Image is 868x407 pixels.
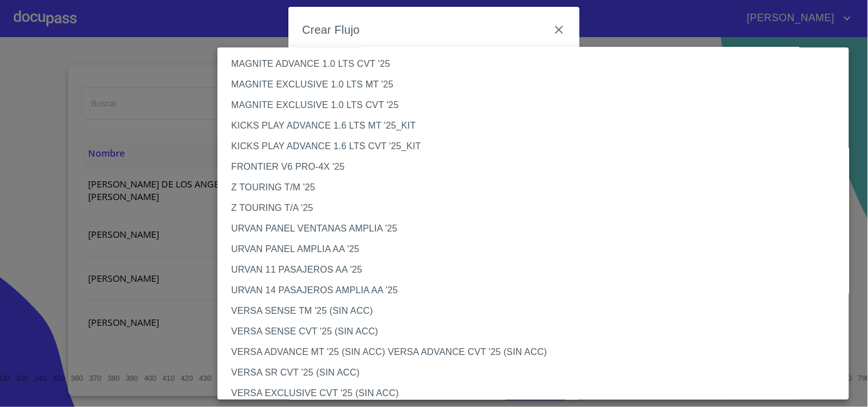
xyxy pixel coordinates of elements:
li: VERSA SENSE CVT '25 (SIN ACC) [217,321,859,342]
li: VERSA EXCLUSIVE CVT '25 (SIN ACC) [217,383,859,404]
li: VERSA SENSE TM '25 (SIN ACC) [217,301,859,321]
li: MAGNITE EXCLUSIVE 1.0 LTS CVT '25 [217,95,859,115]
li: VERSA ADVANCE MT '25 (SIN ACC) VERSA ADVANCE CVT '25 (SIN ACC) [217,342,859,362]
li: KICKS PLAY ADVANCE 1.6 LTS CVT '25_KIT [217,136,859,157]
li: KICKS PLAY ADVANCE 1.6 LTS MT '25_KIT [217,115,859,136]
li: VERSA SR CVT '25 (SIN ACC) [217,362,859,383]
li: URVAN PANEL AMPLIA AA '25 [217,239,859,260]
li: URVAN 14 PASAJEROS AMPLIA AA '25 [217,280,859,301]
li: Z TOURING T/A '25 [217,198,859,218]
li: Z TOURING T/M '25 [217,177,859,198]
li: MAGNITE ADVANCE 1.0 LTS CVT '25 [217,54,859,74]
li: URVAN 11 PASAJEROS AA '25 [217,260,859,280]
li: MAGNITE EXCLUSIVE 1.0 LTS MT '25 [217,74,859,95]
li: FRONTIER V6 PRO-4X '25 [217,157,859,177]
li: URVAN PANEL VENTANAS AMPLIA '25 [217,218,859,239]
